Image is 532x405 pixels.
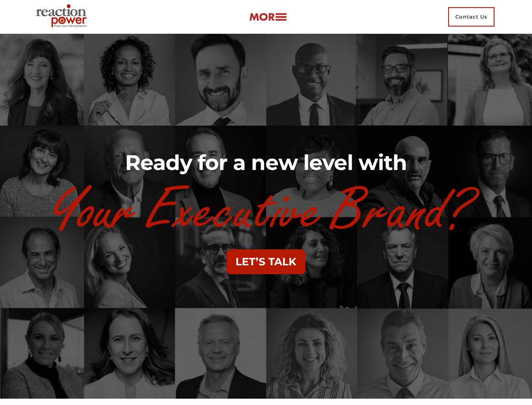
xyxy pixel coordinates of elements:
[32,2,94,32] img: Executive Branding | Personal Branding Agency
[227,249,305,275] button: LET’S TALK
[448,7,495,27] span: Contact Us
[32,150,500,176] h2: Ready for a new level with
[249,12,287,22] img: more-btn.png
